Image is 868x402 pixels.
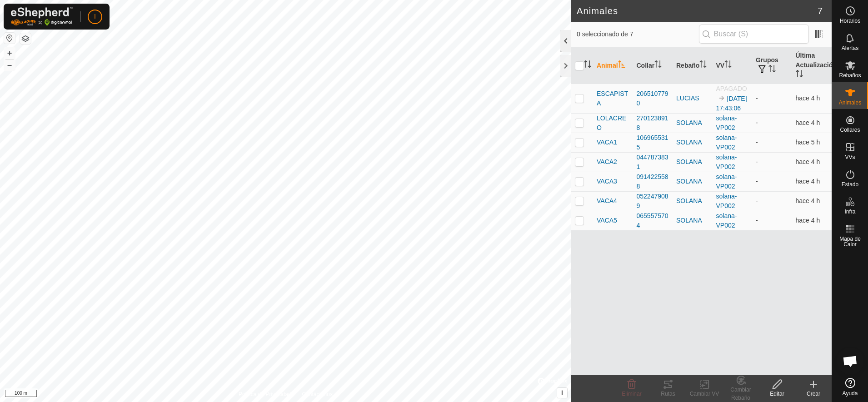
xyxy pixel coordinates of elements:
[676,138,709,147] div: SOLANA
[752,191,792,211] td: -
[557,388,567,398] button: i
[686,390,723,398] div: Cambiar VV
[676,216,709,225] div: SOLANA
[716,85,747,92] span: APAGADO
[796,119,820,126] span: 10 oct 2025, 11:02
[716,212,737,229] a: solana-VP002
[844,209,855,214] span: Infra
[837,347,864,375] div: Chat abierto
[839,73,861,78] span: Rebaños
[94,12,96,21] span: I
[843,391,858,396] span: Ayuda
[676,177,709,186] div: SOLANA
[597,177,617,186] span: VACA3
[796,94,820,102] span: 10 oct 2025, 11:04
[4,60,15,70] button: –
[20,33,31,44] button: Capas del Mapa
[796,158,820,165] span: 10 oct 2025, 11:02
[796,197,820,204] span: 10 oct 2025, 11:02
[713,47,753,84] th: VV
[842,182,858,187] span: Estado
[650,390,686,398] div: Rutas
[752,172,792,191] td: -
[723,386,759,402] div: Cambiar Rebaño
[673,47,713,84] th: Rebaño
[676,196,709,206] div: SOLANA
[818,4,823,18] span: 7
[11,7,73,26] img: Logo Gallagher
[637,153,669,172] div: 0447873831
[832,374,868,400] a: Ayuda
[597,89,629,108] span: ESCAPISTA
[752,133,792,152] td: -
[633,47,673,84] th: Collar
[676,157,709,167] div: SOLANA
[597,157,617,167] span: VACA2
[840,18,860,24] span: Horarios
[795,390,832,398] div: Crear
[845,154,855,160] span: VVs
[792,47,832,84] th: Última Actualización
[752,152,792,172] td: -
[637,211,669,230] div: 0655575704
[676,118,709,128] div: SOLANA
[637,172,669,191] div: 0914225588
[676,94,709,103] div: LUCIAS
[561,389,563,397] span: i
[716,114,737,131] a: solana-VP002
[654,62,662,69] p-sorticon: Activar para ordenar
[637,192,669,211] div: 0522479089
[699,62,707,69] p-sorticon: Activar para ordenar
[834,236,866,247] span: Mapa de Calor
[584,62,591,69] p-sorticon: Activar para ordenar
[597,196,617,206] span: VACA4
[840,127,860,133] span: Collares
[716,173,737,190] a: solana-VP002
[752,47,792,84] th: Grupos
[622,391,641,397] span: Eliminar
[716,154,737,170] a: solana-VP002
[759,390,795,398] div: Editar
[796,178,820,185] span: 10 oct 2025, 11:02
[577,5,818,16] h2: Animales
[699,25,809,44] input: Buscar (S)
[597,114,629,133] span: LOLACREO
[796,139,820,146] span: 10 oct 2025, 10:02
[302,390,333,398] a: Contáctenos
[618,62,625,69] p-sorticon: Activar para ordenar
[724,62,732,69] p-sorticon: Activar para ordenar
[637,114,669,133] div: 2701238918
[752,84,792,113] td: -
[716,193,737,209] a: solana-VP002
[752,113,792,133] td: -
[716,95,747,112] a: [DATE] 17:43:06
[577,30,699,39] span: 0 seleccionado de 7
[796,217,820,224] span: 10 oct 2025, 11:02
[716,134,737,151] a: solana-VP002
[796,71,803,79] p-sorticon: Activar para ordenar
[4,48,15,59] button: +
[593,47,633,84] th: Animal
[752,211,792,230] td: -
[718,94,725,102] img: hasta
[239,390,291,398] a: Política de Privacidad
[4,33,15,44] button: Restablecer Mapa
[597,216,617,225] span: VACA5
[768,66,776,74] p-sorticon: Activar para ordenar
[597,138,617,147] span: VACA1
[839,100,861,105] span: Animales
[842,45,858,51] span: Alertas
[637,133,669,152] div: 1069655315
[637,89,669,108] div: 2065107790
